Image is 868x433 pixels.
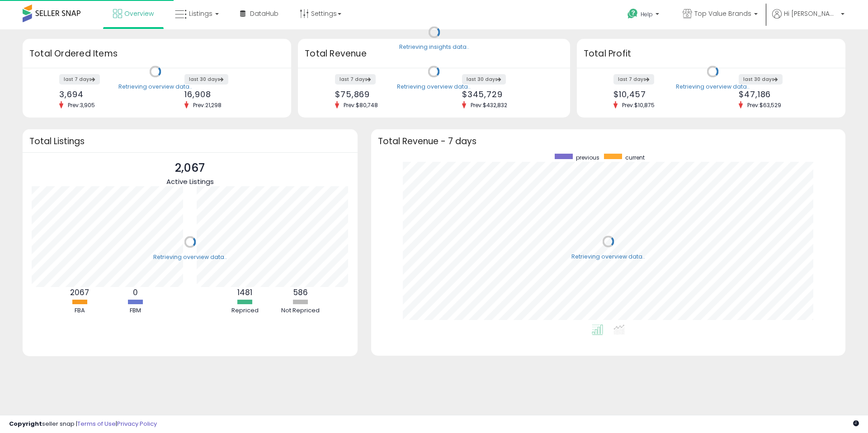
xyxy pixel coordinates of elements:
div: Retrieving overview data.. [397,83,471,91]
a: Hi [PERSON_NAME] [772,9,844,29]
span: Hi [PERSON_NAME] [784,9,838,18]
span: Listings [189,9,212,18]
div: Retrieving overview data.. [118,83,192,91]
span: Help [641,10,653,18]
div: Retrieving overview data.. [571,253,645,261]
div: Retrieving overview data.. [676,83,750,91]
a: Help [620,1,668,29]
span: DataHub [250,9,278,18]
span: Overview [124,9,154,18]
i: Get Help [627,8,638,19]
div: Retrieving overview data.. [153,253,227,261]
span: Top Value Brands [694,9,751,18]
